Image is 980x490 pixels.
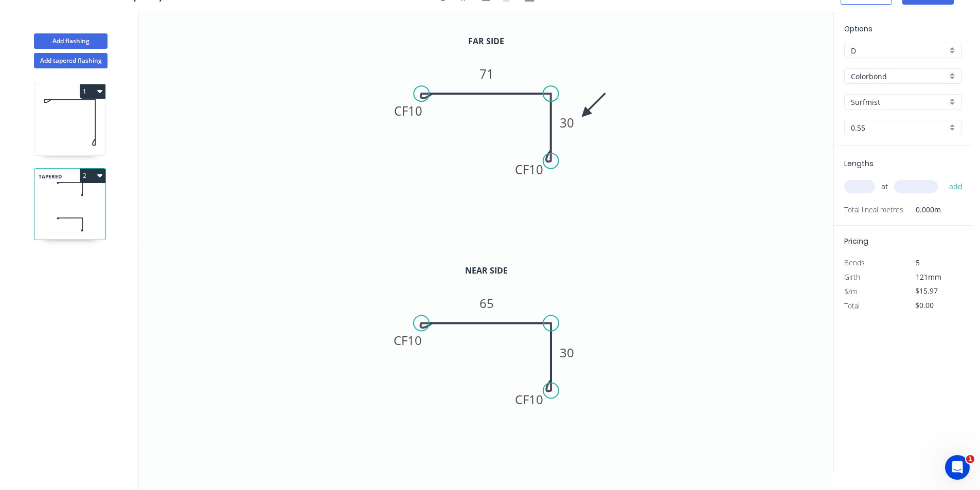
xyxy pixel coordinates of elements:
[479,295,494,312] tspan: 65
[394,332,407,349] tspan: CF
[881,179,888,194] span: at
[851,71,947,82] input: Material
[407,332,422,349] tspan: 10
[34,33,108,49] button: Add flashing
[844,203,903,217] span: Total lineal metres
[916,272,941,282] span: 121mm
[903,203,941,217] span: 0.000m
[560,344,574,361] tspan: 30
[944,178,968,195] button: add
[139,13,833,242] svg: 0
[515,161,529,178] tspan: CF
[844,272,860,282] span: Girth
[844,236,868,246] span: Pricing
[945,455,970,480] iframe: Intercom live chat
[916,258,920,267] span: 5
[80,84,105,99] button: 1
[515,391,529,408] tspan: CF
[966,455,974,463] span: 1
[844,301,860,311] span: Total
[560,114,574,131] tspan: 30
[851,122,947,133] input: Thickness
[851,97,947,107] input: Colour
[408,102,422,119] tspan: 10
[851,45,947,56] input: Price level
[844,286,857,296] span: $/m
[844,24,872,34] span: Options
[34,53,108,68] button: Add tapered flashing
[844,158,874,169] span: Lengths
[80,169,105,183] button: 2
[529,161,543,178] tspan: 10
[479,65,494,82] tspan: 71
[844,258,865,267] span: Bends
[394,102,408,119] tspan: CF
[139,242,833,471] svg: 0
[529,391,543,408] tspan: 10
